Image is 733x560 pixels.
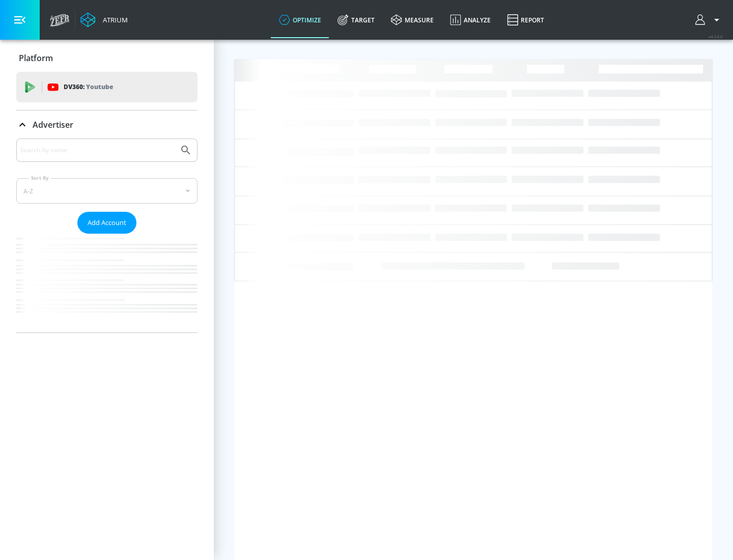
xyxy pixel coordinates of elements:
input: Search by name [20,144,175,157]
div: Advertiser [16,138,198,332]
a: measure [383,2,442,38]
label: Sort By [29,175,51,181]
a: Target [329,2,383,38]
p: DV360: [64,81,113,93]
span: v 4.24.0 [709,34,723,39]
a: Atrium [80,12,128,27]
p: Platform [19,52,53,64]
p: Advertiser [33,119,73,130]
button: Add Account [77,212,136,234]
div: DV360: Youtube [16,72,198,102]
div: Advertiser [16,110,198,139]
nav: list of Advertiser [16,234,198,332]
a: Report [499,2,552,38]
div: Atrium [99,15,128,24]
a: Analyze [442,2,499,38]
div: A-Z [16,178,198,204]
div: Platform [16,44,198,72]
span: Add Account [88,217,126,229]
a: optimize [271,2,329,38]
p: Youtube [86,81,113,92]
